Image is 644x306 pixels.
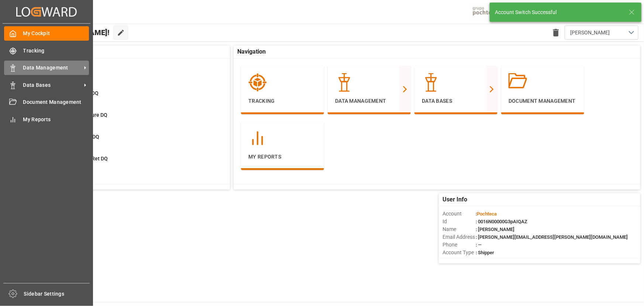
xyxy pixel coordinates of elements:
[23,81,82,89] span: Data Bases
[476,219,527,224] span: : 0016N00000G3pAIQAZ
[476,211,497,217] span: :
[442,241,476,249] span: Phone
[38,68,221,83] a: 47In Progress DQDetails PO
[23,64,82,72] span: Data Management
[470,6,507,18] img: pochtecaImg.jpg_1689854062.jpg
[248,153,317,161] p: My Reports
[4,26,89,41] a: My Cockpit
[24,290,90,298] span: Sidebar Settings
[570,29,610,37] span: [PERSON_NAME]
[237,47,266,56] span: Navigation
[38,111,221,127] a: 5Missing Departure DQDetails PO
[23,98,89,106] span: Document Management
[442,218,476,225] span: Id
[476,234,628,240] span: : [PERSON_NAME][EMAIL_ADDRESS][PERSON_NAME][DOMAIN_NAME]
[442,225,476,233] span: Name
[38,89,221,105] a: 33New Creations DQDetails PO
[248,97,317,105] p: Tracking
[476,227,514,232] span: : [PERSON_NAME]
[38,177,221,192] a: 21Missing ATD
[442,249,476,256] span: Account Type
[335,97,403,105] p: Data Management
[476,250,494,255] span: : Shipper
[509,97,577,105] p: Document Management
[4,95,89,109] a: Document Management
[38,133,221,149] a: 5Missing Arrival DQDetails PO
[442,233,476,241] span: Email Address
[23,47,89,55] span: Tracking
[23,30,89,37] span: My Cockpit
[38,155,221,170] a: 29Missing Empty Ret DQDetails PO
[23,116,89,123] span: My Reports
[477,211,497,217] span: Pochteca
[4,112,89,126] a: My Reports
[422,97,490,105] p: Data Bases
[442,195,467,204] span: User Info
[476,242,482,248] span: : —
[495,8,622,16] div: Account Switch Successful
[565,25,638,40] button: open menu
[442,210,476,218] span: Account
[4,43,89,58] a: Tracking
